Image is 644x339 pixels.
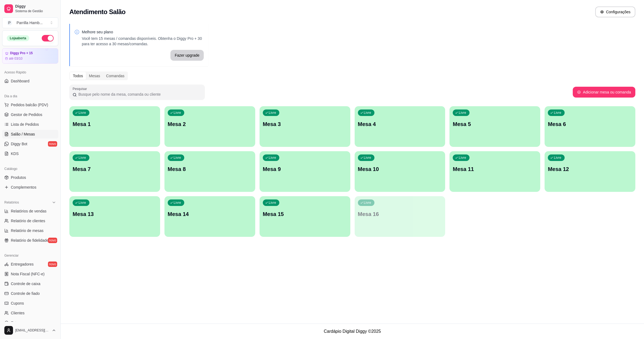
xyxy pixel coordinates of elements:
[459,156,466,160] p: Livre
[168,120,252,128] p: Mesa 2
[263,165,347,173] p: Mesa 9
[263,120,347,128] p: Mesa 3
[73,210,157,218] p: Mesa 13
[260,196,350,237] button: LivreMesa 15
[11,228,44,233] span: Relatório de mesas
[11,291,40,296] span: Controle de fiado
[11,261,34,267] span: Entregadores
[545,106,635,147] button: LivreMesa 6
[554,156,561,160] p: Livre
[11,281,40,286] span: Controle de caixa
[9,56,22,61] article: até 03/10
[7,35,29,41] div: Loja aberta
[269,111,276,115] p: Livre
[2,77,58,85] a: Dashboard
[2,149,58,158] a: KDS
[4,200,19,205] span: Relatórios
[453,165,537,173] p: Mesa 11
[11,122,39,127] span: Lista de Pedidos
[358,120,442,128] p: Mesa 4
[73,165,157,173] p: Mesa 7
[263,210,347,218] p: Mesa 15
[174,111,181,115] p: Livre
[449,151,540,192] button: LivreMesa 11
[2,324,58,337] button: [EMAIL_ADDRESS][DOMAIN_NAME]
[174,156,181,160] p: Livre
[11,78,30,84] span: Dashboard
[2,2,58,15] a: DiggySistema de Gestão
[2,183,58,192] a: Complementos
[2,251,58,260] div: Gerenciar
[11,151,19,156] span: KDS
[7,20,12,25] span: P
[69,8,125,16] h2: Atendimento Salão
[2,17,58,28] button: Select a team
[355,196,445,237] button: LivreMesa 16
[364,201,371,205] p: Livre
[11,208,47,214] span: Relatórios de vendas
[595,7,635,17] button: Configurações
[164,151,255,192] button: LivreMesa 8
[2,130,58,138] a: Salão / Mesas
[2,110,58,119] a: Gestor de Pedidos
[77,92,202,97] input: Pesquisar
[79,111,86,115] p: Livre
[168,165,252,173] p: Mesa 8
[364,156,371,160] p: Livre
[11,175,26,180] span: Produtos
[79,201,86,205] p: Livre
[11,238,48,243] span: Relatório de fidelidade
[11,301,24,306] span: Cupons
[2,92,58,101] div: Dia a dia
[11,141,27,147] span: Diggy Bot
[2,48,58,64] a: Diggy Pro + 15até 03/10
[2,120,58,129] a: Lista de Pedidos
[355,106,445,147] button: LivreMesa 4
[2,140,58,148] a: Diggy Botnovo
[42,35,54,41] button: Alterar Status
[15,328,50,332] span: [EMAIL_ADDRESS][DOMAIN_NAME]
[548,120,632,128] p: Mesa 6
[11,310,25,316] span: Clientes
[82,36,204,47] p: Você tem 15 mesas / comandas disponíveis. Obtenha o Diggy Pro + 30 para ter acesso a 30 mesas/com...
[2,101,58,109] button: Pedidos balcão (PDV)
[11,112,42,117] span: Gestor de Pedidos
[11,185,36,190] span: Complementos
[11,320,25,325] span: Estoque
[11,218,45,224] span: Relatório de clientes
[17,20,43,25] div: Parrilla Hamb ...
[170,50,204,61] a: Fazer upgrade
[2,164,58,173] div: Catálogo
[453,120,537,128] p: Mesa 5
[2,318,58,327] a: Estoque
[2,270,58,278] a: Nota Fiscal (NFC-e)
[2,260,58,269] a: Entregadoresnovo
[358,165,442,173] p: Mesa 10
[2,68,58,77] div: Acesso Rápido
[364,111,371,115] p: Livre
[260,151,350,192] button: LivreMesa 9
[2,173,58,182] a: Produtos
[11,102,48,108] span: Pedidos balcão (PDV)
[168,210,252,218] p: Mesa 14
[260,106,350,147] button: LivreMesa 3
[61,324,644,339] footer: Cardápio Digital Diggy © 2025
[459,111,466,115] p: Livre
[10,51,33,55] article: Diggy Pro + 15
[103,72,128,80] div: Comandas
[11,271,44,277] span: Nota Fiscal (NFC-e)
[82,29,204,35] p: Melhore seu plano
[2,309,58,317] a: Clientes
[545,151,635,192] button: LivreMesa 12
[69,106,160,147] button: LivreMesa 1
[2,289,58,298] a: Controle de fiado
[86,72,103,80] div: Mesas
[548,165,632,173] p: Mesa 12
[15,9,56,13] span: Sistema de Gestão
[355,151,445,192] button: LivreMesa 10
[2,279,58,288] a: Controle de caixa
[164,196,255,237] button: LivreMesa 14
[2,207,58,215] a: Relatórios de vendas
[11,131,35,137] span: Salão / Mesas
[15,4,56,9] span: Diggy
